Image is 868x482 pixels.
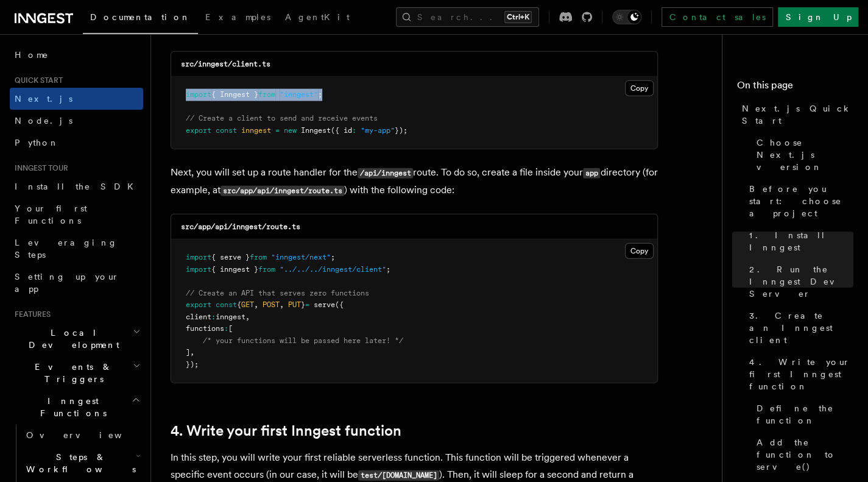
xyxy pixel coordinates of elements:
button: Copy [625,80,654,96]
a: 3. Create an Inngest client [744,305,853,351]
span: , [190,348,194,356]
span: Define the function [757,402,853,427]
span: Overview [26,430,152,440]
span: , [280,300,284,309]
span: "inngest/next" [271,253,331,261]
a: Contact sales [662,7,773,27]
a: Overview [21,424,143,446]
span: /* your functions will be passed here later! */ [203,336,403,345]
span: { Inngest } [211,90,258,99]
span: Quick start [10,76,63,85]
button: Inngest Functions [10,390,143,424]
a: Next.js Quick Start [737,97,853,132]
span: Steps & Workflows [21,451,136,475]
span: client [186,313,211,321]
span: import [186,90,211,99]
span: , [254,300,258,309]
span: import [186,253,211,261]
span: // Create an API that serves zero functions [186,289,369,297]
span: from [258,90,275,99]
span: ] [186,348,190,356]
a: 1. Install Inngest [744,224,853,258]
span: Features [10,310,51,319]
span: from [258,265,275,274]
a: 2. Run the Inngest Dev Server [744,258,853,305]
span: }); [186,360,199,369]
a: Add the function to serve() [752,431,853,478]
a: AgentKit [278,4,357,33]
span: "my-app" [361,126,395,135]
a: Before you start: choose a project [744,178,853,224]
span: serve [314,300,335,309]
span: 3. Create an Inngest client [749,310,853,346]
a: Choose Next.js version [752,132,853,178]
span: inngest [241,126,271,135]
a: Sign Up [778,7,858,27]
span: from [250,253,267,261]
span: Inngest [301,126,331,135]
a: Documentation [83,4,198,34]
span: Examples [205,12,270,22]
span: 2. Run the Inngest Dev Server [749,263,853,300]
code: src/app/api/inngest/route.ts [181,222,300,231]
span: }); [395,126,408,135]
span: ; [386,265,390,274]
span: new [284,126,297,135]
a: Define the function [752,397,853,431]
span: { [237,300,241,309]
a: Next.js [10,88,143,110]
a: 4. Write your first Inngest function [171,422,401,439]
button: Events & Triggers [10,356,143,390]
span: ({ id [331,126,352,135]
span: 4. Write your first Inngest function [749,356,853,392]
span: Add the function to serve() [757,436,853,473]
span: = [305,300,309,309]
span: Home [15,49,49,61]
span: Next.js Quick Start [742,102,853,127]
h4: On this page [737,78,853,97]
span: export [186,126,211,135]
a: Your first Functions [10,197,143,232]
a: Python [10,132,143,154]
span: Events & Triggers [10,361,133,385]
span: export [186,300,211,309]
span: Leveraging Steps [15,238,118,260]
a: Setting up your app [10,266,143,300]
span: inngest [216,313,245,321]
code: app [583,168,600,179]
span: "inngest" [280,90,318,99]
span: { inngest } [211,265,258,274]
span: GET [241,300,254,309]
span: ({ [335,300,344,309]
span: const [216,300,237,309]
span: Before you start: choose a project [749,183,853,219]
span: Inngest Functions [10,395,132,419]
span: Local Development [10,327,133,351]
code: src/app/api/inngest/route.ts [221,186,344,196]
span: Install the SDK [15,182,141,191]
span: , [245,313,250,321]
span: Python [15,138,59,147]
kbd: Ctrl+K [504,11,532,23]
span: Setting up your app [15,272,119,294]
span: AgentKit [285,12,350,22]
span: "../../../inngest/client" [280,265,386,274]
code: src/inngest/client.ts [181,60,270,68]
a: Examples [198,4,278,33]
span: Documentation [90,12,191,22]
span: // Create a client to send and receive events [186,114,378,122]
span: import [186,265,211,274]
span: Choose Next.js version [757,136,853,173]
span: } [301,300,305,309]
span: ; [331,253,335,261]
button: Copy [625,243,654,259]
span: Inngest tour [10,163,68,173]
p: Next, you will set up a route handler for the route. To do so, create a file inside your director... [171,164,658,199]
span: Node.js [15,116,72,126]
a: Node.js [10,110,143,132]
code: test/[DOMAIN_NAME] [358,470,439,481]
span: : [211,313,216,321]
button: Local Development [10,322,143,356]
span: functions [186,324,224,333]
span: [ [228,324,233,333]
